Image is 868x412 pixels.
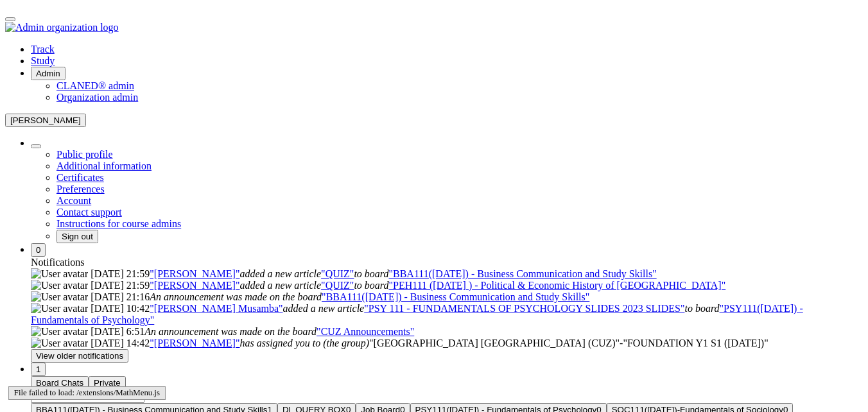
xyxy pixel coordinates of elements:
[321,280,354,291] a: "QUIZ"
[623,338,768,348] span: FOUNDATION Y1 S1 (JUL)
[56,218,181,229] span: Instructions for course admins
[620,338,623,348] i: -
[388,280,725,291] a: "PEH111 ([DATE] ) - Political & Economic History of [GEOGRAPHIC_DATA]"
[31,67,65,80] button: Admin
[31,326,88,338] img: User avatar
[239,268,321,279] i: added a new article
[91,303,150,314] span: [DATE] 10:42
[36,69,60,78] span: Admin
[31,291,88,303] img: User avatar
[36,365,40,374] span: 1
[150,291,322,302] i: An announcement was made on the board
[56,160,152,171] span: Additional information
[5,114,86,127] button: [PERSON_NAME]
[31,55,55,66] a: Study
[150,303,282,314] a: "[PERSON_NAME] Musamba"
[56,149,113,160] span: Public profile
[150,338,239,348] a: "[PERSON_NAME]"
[31,280,88,291] img: User avatar
[56,92,138,103] a: Organization admin
[8,386,166,400] div: File failed to load: /extensions/MathMenu.js
[388,268,656,279] a: "BBA111([DATE]) - Business Communication and Study Skills"
[31,257,863,268] div: Notifications
[317,326,414,337] a: "CUZ Announcements"
[91,338,150,348] span: [DATE] 14:42
[684,303,719,314] i: to board
[10,116,81,125] span: [PERSON_NAME]
[150,280,239,291] a: "[PERSON_NAME]"
[354,268,388,279] i: to board
[91,291,150,302] span: [DATE] 21:16
[31,338,88,349] img: User avatar
[5,22,119,33] img: Admin organization logo
[62,232,93,241] span: Sign out
[56,80,134,91] a: CLANED® admin
[369,338,620,348] span: Cavendish University Zambia (CUZ)
[322,291,589,302] a: "BBA111([DATE]) - Business Communication and Study Skills"
[31,44,55,55] a: Track
[31,363,46,376] button: 1
[91,268,150,279] span: [DATE] 21:59
[239,338,369,348] i: has assigned you to (the group)
[36,245,40,255] span: 0
[150,268,239,279] a: "[PERSON_NAME]"
[91,326,144,337] span: [DATE] 6:51
[31,349,128,363] button: View older notifications
[239,280,321,291] i: added a new article
[31,303,803,325] a: "PSY111([DATE]) - Fundamentals of Psychology"
[31,376,89,390] button: Board Chats
[91,280,150,291] span: [DATE] 21:59
[354,280,388,291] i: to board
[31,268,88,280] img: User avatar
[31,243,46,257] button: 0
[31,303,88,314] img: User avatar
[89,376,125,390] button: Private
[144,326,317,337] i: An announcement was made on the board
[321,268,354,279] a: "QUIZ"
[283,303,365,314] i: added a new article
[364,303,684,314] a: "PSY 111 - FUNDAMENTALS OF PSYCHOLOGY SLIDES 2023 SLIDES"
[56,172,104,183] span: Certificates
[56,195,91,206] span: Account
[56,184,105,194] span: Preferences
[56,207,122,218] span: Contact support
